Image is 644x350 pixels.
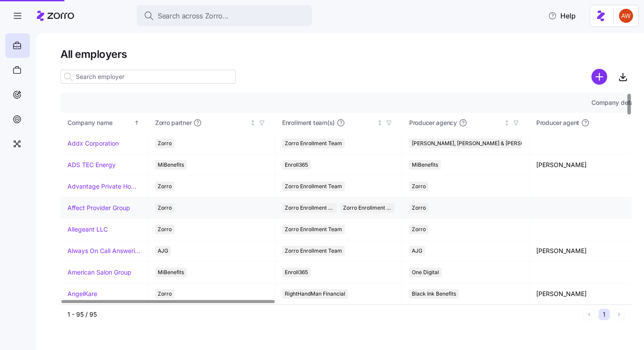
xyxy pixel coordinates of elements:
span: Zorro Enrollment Team [285,225,342,234]
button: Previous page [584,309,595,320]
a: Advantage Private Home Care [67,182,141,191]
span: Zorro Enrollment Team [285,182,342,191]
span: Black Ink Benefits [412,289,456,299]
a: Allegeant LLC [67,225,108,234]
input: Search employer [60,70,236,84]
span: One Digital [412,268,439,277]
span: Help [548,11,576,21]
span: Zorro [412,203,426,213]
span: MiBenefits [412,160,438,170]
span: Zorro Enrollment Experts [343,203,393,213]
a: AngelKare [67,289,97,298]
th: Producer agencyNot sorted [402,113,529,133]
button: Help [541,7,583,25]
button: Next page [613,309,625,320]
div: 1 - 95 / 95 [67,310,580,319]
a: Always On Call Answering Service [67,246,141,255]
span: RightHandMan Financial [285,289,345,299]
span: Zorro [158,289,172,299]
span: Zorro Enrollment Team [285,139,342,148]
span: Zorro partner [155,118,191,127]
div: Company name [67,118,132,128]
div: Not sorted [504,120,510,126]
img: 3c671664b44671044fa8929adf5007c6 [619,9,633,23]
span: MiBenefits [158,160,184,170]
h1: All employers [60,47,632,61]
div: Not sorted [377,120,383,126]
th: Company nameSorted ascending [60,113,148,133]
a: Affect Provider Group [67,204,130,212]
span: Zorro [158,139,172,148]
button: Search across Zorro... [137,5,312,26]
span: AJG [158,246,168,256]
span: Search across Zorro... [158,11,229,21]
span: [PERSON_NAME], [PERSON_NAME] & [PERSON_NAME] [412,139,548,148]
span: Zorro [158,225,172,234]
th: Zorro partnerNot sorted [148,113,275,133]
div: Not sorted [250,120,256,126]
button: 1 [598,309,610,320]
a: ADS TEC Energy [67,161,116,169]
div: Not sorted [631,120,637,126]
div: Sorted ascending [134,120,140,126]
span: Enrollment team(s) [282,118,335,127]
span: Zorro Enrollment Team [285,203,334,213]
span: MiBenefits [158,268,184,277]
svg: add icon [591,69,607,85]
span: Enroll365 [285,160,308,170]
a: American Salon Group [67,268,131,277]
span: Zorro [412,182,426,191]
span: Zorro [158,203,172,213]
span: Zorro [158,182,172,191]
span: Producer agency [409,118,457,127]
th: Enrollment team(s)Not sorted [275,113,402,133]
span: Zorro [412,225,426,234]
span: AJG [412,246,422,256]
a: Addx Corporation [67,139,119,148]
span: Zorro Enrollment Team [285,246,342,256]
span: Enroll365 [285,268,308,277]
span: Producer agent [536,118,579,127]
